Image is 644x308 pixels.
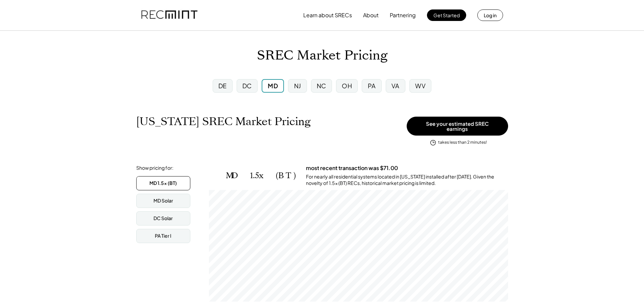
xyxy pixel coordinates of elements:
[363,8,379,22] button: About
[477,9,503,21] button: Log in
[268,81,278,90] div: MD
[390,8,416,22] button: Partnering
[342,81,352,90] div: OH
[136,165,173,171] div: Show pricing for:
[294,81,301,90] div: NJ
[368,81,376,90] div: PA
[149,180,177,187] div: MD 1.5x (BT)
[257,48,387,64] h1: SREC Market Pricing
[155,233,171,239] div: PA Tier I
[226,171,296,181] h2: MD 1.5x (BT)
[438,140,487,145] div: takes less than 2 minutes!
[218,81,227,90] div: DE
[153,215,173,222] div: DC Solar
[427,9,466,21] button: Get Started
[303,8,352,22] button: Learn about SRECs
[391,81,400,90] div: VA
[317,81,326,90] div: NC
[242,81,252,90] div: DC
[306,165,398,172] h3: most recent transaction was $71.00
[141,4,197,27] img: recmint-logotype%403x.png
[407,117,508,136] button: See your estimated SREC earnings
[136,115,311,128] h1: [US_STATE] SREC Market Pricing
[306,173,508,187] div: For nearly all residential systems located in [US_STATE] installed after [DATE]. Given the novelt...
[153,197,173,204] div: MD Solar
[415,81,426,90] div: WV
